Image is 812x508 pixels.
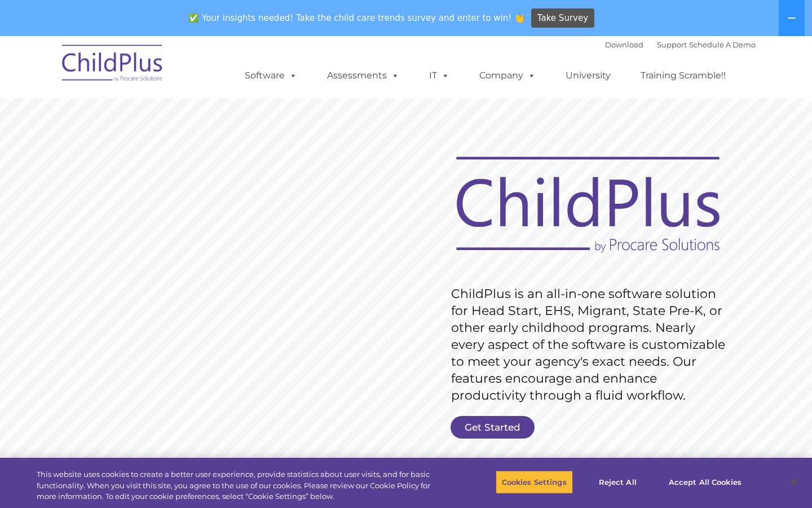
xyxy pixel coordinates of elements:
[689,40,756,49] a: Schedule A Demo
[782,470,806,494] button: Close
[233,64,308,87] a: Software
[451,286,731,404] rs-layer: ChildPlus is an all-in-one software solution for Head Start, EHS, Migrant, State Pre-K, or other ...
[554,64,622,87] a: University
[531,8,595,28] a: Take Survey
[582,470,653,494] button: Reject All
[37,469,447,502] div: This website uses cookies to create a better user experience, provide statistics about user visit...
[537,8,588,28] span: Take Survey
[418,64,461,87] a: IT
[657,40,687,49] a: Support
[605,40,643,49] a: Download
[184,7,529,29] span: ✅ Your insights needed! Take the child care trends survey and enter to win! 👏
[629,64,737,87] a: Training Scramble!!
[496,470,573,494] button: Cookies Settings
[316,64,411,87] a: Assessments
[605,40,756,49] font: |
[468,64,547,87] a: Company
[451,416,535,439] a: Get Started
[663,470,748,494] button: Accept All Cookies
[56,37,169,93] img: ChildPlus by Procare Solutions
